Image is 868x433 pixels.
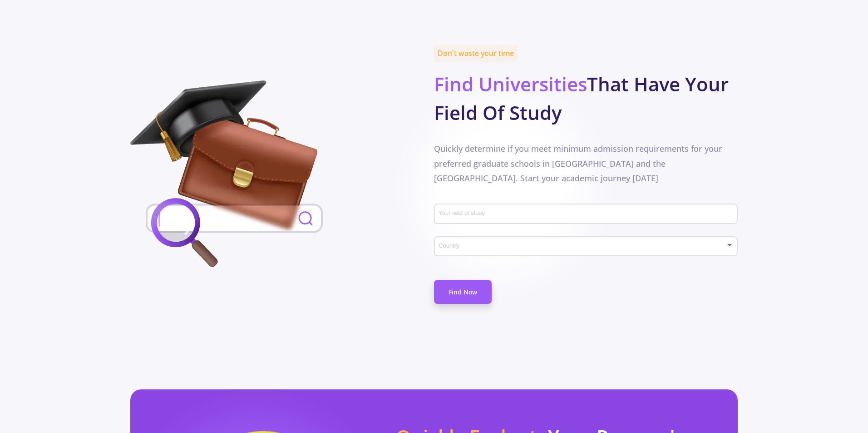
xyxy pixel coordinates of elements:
span: Find Universities [434,71,587,97]
b: That Have Your Field Of Study [434,71,729,125]
a: Find Now [434,280,492,304]
img: field [130,80,339,271]
span: Don't waste your time [434,45,518,62]
span: Quickly determine if you meet minimum admission requirements for your preferred graduate schools ... [434,143,722,184]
